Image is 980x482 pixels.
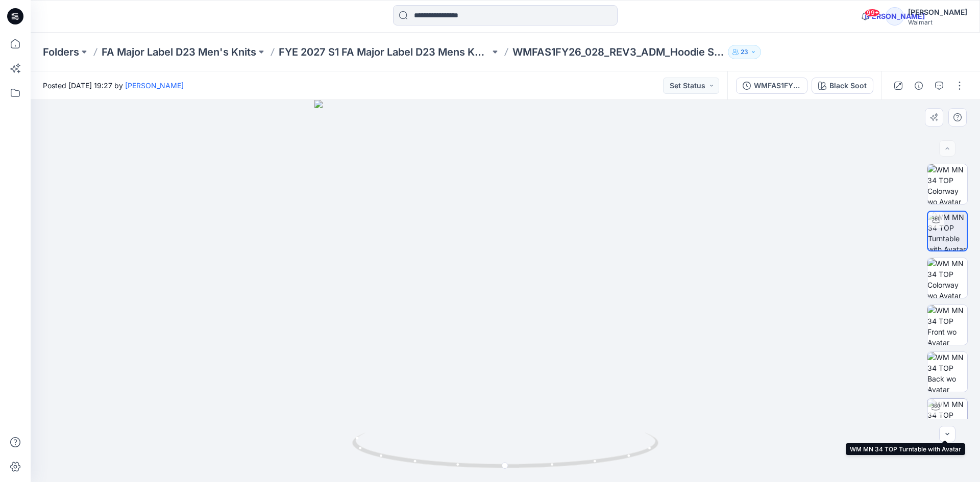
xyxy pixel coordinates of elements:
div: [PERSON_NAME] [908,6,967,18]
button: WMFAS1FY26_028_REV3_ADM_Hoodie Sweater [736,78,807,94]
button: Black Soot [812,78,873,94]
p: WMFAS1FY26_028_REV3_ADM_Hoodie Sweater [512,45,724,59]
img: WM MN 34 TOP Back wo Avatar [927,352,967,392]
div: Black Soot [829,80,867,91]
img: WM MN 34 TOP Turntable with Avatar [928,212,967,250]
a: Folders [43,45,79,59]
div: Walmart [908,18,967,26]
div: [PERSON_NAME] [886,7,904,26]
img: WM MN 34 TOP Colorway wo Avatar [927,258,967,298]
button: 23 [728,45,761,59]
img: WM MN 34 TOP Colorway wo Avatar [927,164,967,204]
img: WM MN 34 TOP Front wo Avatar [927,305,967,345]
a: [PERSON_NAME] [125,81,184,90]
div: WMFAS1FY26_028_REV3_ADM_Hoodie Sweater [754,80,801,91]
a: FA Major Label D23 Men's Knits [102,45,256,59]
span: 99+ [865,9,880,17]
span: Posted [DATE] 19:27 by [43,80,184,91]
a: FYE 2027 S1 FA Major Label D23 Mens Knits [279,45,490,59]
p: 23 [741,46,748,58]
button: Details [911,78,927,94]
img: WM MN 34 TOP Turntable with Avatar [927,399,967,439]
